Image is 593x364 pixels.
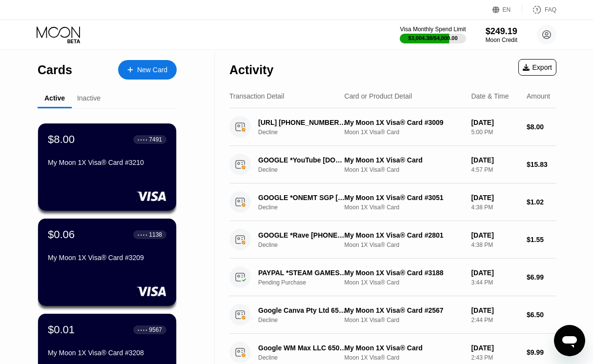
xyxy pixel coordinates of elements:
[137,66,167,74] div: New Card
[48,254,166,262] div: My Moon 1X Visa® Card #3209
[258,279,355,286] div: Pending Purchase
[77,94,101,102] div: Inactive
[471,166,519,173] div: 4:57 PM
[503,6,511,13] div: EN
[345,119,464,126] div: My Moon 1X Visa® Card #3009
[345,92,412,100] div: Card or Product Detail
[48,324,75,336] div: $0.01
[400,26,466,43] div: Visa Monthly Spend Limit$3,004.38/$4,000.00
[229,92,284,100] div: Transaction Detail
[527,198,556,206] div: $1.02
[258,129,355,136] div: Decline
[471,119,519,126] div: [DATE]
[229,108,556,146] div: [URL] [PHONE_NUMBER] USDeclineMy Moon 1X Visa® Card #3009Moon 1X Visa® Card[DATE]5:00 PM$8.00
[229,221,556,259] div: GOOGLE *Rave [PHONE_NUMBER] USDeclineMy Moon 1X Visa® Card #2801Moon 1X Visa® Card[DATE]4:38 PM$1.55
[118,60,177,80] div: New Card
[486,37,517,43] div: Moon Credit
[345,306,464,314] div: My Moon 1X Visa® Card #2567
[492,5,522,15] div: EN
[471,231,519,239] div: [DATE]
[229,146,556,183] div: GOOGLE *YouTube [DOMAIN_NAME][URL][GEOGRAPHIC_DATA]DeclineMy Moon 1X Visa® CardMoon 1X Visa® Card...
[471,306,519,314] div: [DATE]
[48,159,166,166] div: My Moon 1X Visa® Card #3210
[527,311,556,319] div: $6.50
[48,228,75,241] div: $0.06
[471,317,519,324] div: 2:44 PM
[527,92,550,100] div: Amount
[527,348,556,356] div: $9.99
[258,204,355,211] div: Decline
[149,231,162,238] div: 1138
[527,123,556,131] div: $8.00
[345,166,464,173] div: Moon 1X Visa® Card
[138,138,147,141] div: ● ● ● ●
[345,354,464,361] div: Moon 1X Visa® Card
[471,269,519,277] div: [DATE]
[471,204,519,211] div: 4:38 PM
[471,92,509,100] div: Date & Time
[149,326,162,333] div: 9567
[471,156,519,164] div: [DATE]
[345,156,464,164] div: My Moon 1X Visa® Card
[138,328,147,331] div: ● ● ● ●
[38,219,176,306] div: $0.06● ● ● ●1138My Moon 1X Visa® Card #3209
[44,94,65,102] div: Active
[471,129,519,136] div: 5:00 PM
[471,242,519,248] div: 4:38 PM
[345,269,464,277] div: My Moon 1X Visa® Card #3188
[229,183,556,221] div: GOOGLE *ONEMT SGP [PHONE_NUMBER] USDeclineMy Moon 1X Visa® Card #3051Moon 1X Visa® Card[DATE]4:38...
[38,123,176,211] div: $8.00● ● ● ●7491My Moon 1X Visa® Card #3210
[258,119,348,126] div: [URL] [PHONE_NUMBER] US
[345,242,464,248] div: Moon 1X Visa® Card
[258,194,348,202] div: GOOGLE *ONEMT SGP [PHONE_NUMBER] US
[486,26,517,37] div: $249.19
[471,354,519,361] div: 2:43 PM
[258,344,348,352] div: Google WM Max LLC 650-2530000 US
[471,279,519,286] div: 3:44 PM
[38,63,72,77] div: Cards
[258,306,348,314] div: Google Canva Pty Ltd 650-2530000 US
[345,317,464,324] div: Moon 1X Visa® Card
[527,236,556,243] div: $1.55
[345,231,464,239] div: My Moon 1X Visa® Card #2801
[149,136,162,143] div: 7491
[48,349,166,357] div: My Moon 1X Visa® Card #3208
[471,344,519,352] div: [DATE]
[345,204,464,211] div: Moon 1X Visa® Card
[258,156,348,164] div: GOOGLE *YouTube [DOMAIN_NAME][URL][GEOGRAPHIC_DATA]
[400,26,466,33] div: Visa Monthly Spend Limit
[345,194,464,202] div: My Moon 1X Visa® Card #3051
[527,273,556,281] div: $6.99
[229,296,556,334] div: Google Canva Pty Ltd 650-2530000 USDeclineMy Moon 1X Visa® Card #2567Moon 1X Visa® Card[DATE]2:44...
[345,279,464,286] div: Moon 1X Visa® Card
[229,63,273,77] div: Activity
[258,354,355,361] div: Decline
[522,5,556,15] div: FAQ
[138,233,147,236] div: ● ● ● ●
[471,194,519,202] div: [DATE]
[258,317,355,324] div: Decline
[554,325,585,356] iframe: Button to launch messaging window
[48,133,75,146] div: $8.00
[258,166,355,173] div: Decline
[545,6,556,13] div: FAQ
[258,231,348,239] div: GOOGLE *Rave [PHONE_NUMBER] US
[518,59,556,76] div: Export
[258,242,355,248] div: Decline
[409,35,458,41] div: $3,004.38 / $4,000.00
[258,269,348,277] div: PAYPAL *STEAM GAMES 35314369001 GB
[229,259,556,296] div: PAYPAL *STEAM GAMES 35314369001 GBPending PurchaseMy Moon 1X Visa® Card #3188Moon 1X Visa® Card[D...
[527,161,556,168] div: $15.83
[523,63,552,71] div: Export
[486,26,517,43] div: $249.19Moon Credit
[345,129,464,136] div: Moon 1X Visa® Card
[345,344,464,352] div: My Moon 1X Visa® Card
